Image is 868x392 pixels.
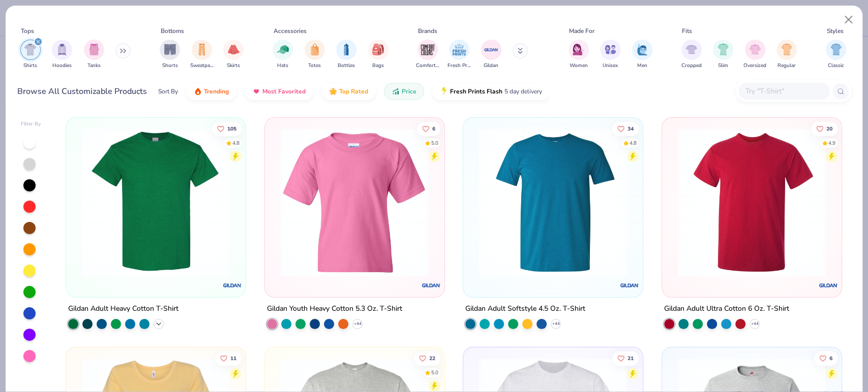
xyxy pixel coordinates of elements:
[160,40,180,70] div: filter for Shorts
[826,40,846,70] div: filter for Classic
[434,128,592,277] img: 3a08f38f-2846-4814-a1fc-a11cf295b532
[339,87,368,95] span: Top Rated
[828,62,844,70] span: Classic
[568,40,589,70] div: filter for Women
[781,44,793,55] img: Regular Image
[777,62,796,70] span: Regular
[826,126,832,131] span: 20
[504,86,542,97] span: 5 day delivery
[190,62,214,70] span: Sweatpants
[420,42,435,57] img: Comfort Colors Image
[776,40,797,70] button: filter button
[368,40,388,70] div: filter for Bags
[811,121,837,136] button: Like
[417,121,440,136] button: Like
[573,44,584,55] img: Women Image
[484,62,498,70] span: Gildan
[627,355,634,361] span: 21
[372,44,383,55] img: Bags Image
[24,44,36,55] img: Shirts Image
[600,40,620,70] button: filter button
[600,40,620,70] div: filter for Unisex
[275,128,434,277] img: db3463ef-4353-4609-ada1-7539d9cdc7e6
[158,87,178,96] div: Sort By
[431,369,438,376] div: 5.0
[743,62,766,70] span: Oversized
[432,126,435,131] span: 6
[204,87,229,95] span: Trending
[450,87,502,95] span: Fresh Prints Flash
[744,85,823,97] input: Try "T-Shirt"
[473,128,632,277] img: 6e5b4623-b2d7-47aa-a31d-c127d7126a18
[84,40,104,70] div: filter for Tanks
[839,10,858,29] button: Close
[612,351,639,365] button: Like
[630,139,637,147] div: 4.8
[830,44,842,55] img: Classic Image
[196,44,207,55] img: Sweatpants Image
[190,40,214,70] div: filter for Sweatpants
[447,62,471,70] span: Fresh Prints
[273,40,293,70] div: filter for Hats
[619,275,640,295] img: Gildan logo
[321,83,376,100] button: Top Rated
[267,302,402,315] div: Gildan Youth Heavy Cotton 5.3 Oz. T-Shirt
[232,139,240,147] div: 4.8
[672,128,831,277] img: 3c1a081b-6ca8-4a00-a3b6-7ee979c43c2b
[23,62,37,70] span: Shirts
[190,40,214,70] button: filter button
[421,275,441,295] img: Gildan logo
[828,139,835,147] div: 4.9
[230,355,236,361] span: 11
[353,320,361,326] span: + 44
[829,355,832,361] span: 6
[452,42,467,57] img: Fresh Prints Image
[341,44,352,55] img: Bottles Image
[194,87,202,95] img: trending.gif
[414,351,440,365] button: Like
[416,62,439,70] span: Comfort Colors
[682,26,692,36] div: Fits
[52,40,72,70] button: filter button
[329,87,337,95] img: TopRated.gif
[603,62,618,70] span: Unisex
[309,44,320,55] img: Totes Image
[481,40,501,70] button: filter button
[305,40,325,70] div: filter for Totes
[569,26,594,36] div: Made For
[227,126,236,131] span: 105
[713,40,733,70] button: filter button
[84,40,104,70] button: filter button
[432,83,550,100] button: Fresh Prints Flash5 day delivery
[186,83,236,100] button: Trending
[484,42,499,57] img: Gildan Image
[338,62,355,70] span: Bottles
[418,26,437,36] div: Brands
[160,40,180,70] button: filter button
[685,44,697,55] img: Cropped Image
[718,62,728,70] span: Slim
[76,128,235,277] img: db319196-8705-402d-8b46-62aaa07ed94f
[223,40,244,70] button: filter button
[164,44,176,55] img: Shorts Image
[681,40,702,70] div: filter for Cropped
[384,83,424,100] button: Price
[713,40,733,70] div: filter for Slim
[161,26,184,36] div: Bottoms
[52,40,72,70] div: filter for Hoodies
[228,44,240,55] img: Skirts Image
[162,62,178,70] span: Shorts
[21,26,34,36] div: Tops
[749,44,761,55] img: Oversized Image
[637,44,648,55] img: Men Image
[227,62,240,70] span: Skirts
[372,62,384,70] span: Bags
[87,62,101,70] span: Tanks
[612,121,639,136] button: Like
[743,40,766,70] div: filter for Oversized
[56,44,68,55] img: Hoodies Image
[416,40,439,70] div: filter for Comfort Colors
[568,40,589,70] button: filter button
[664,302,789,315] div: Gildan Adult Ultra Cotton 6 Oz. T-Shirt
[429,355,435,361] span: 22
